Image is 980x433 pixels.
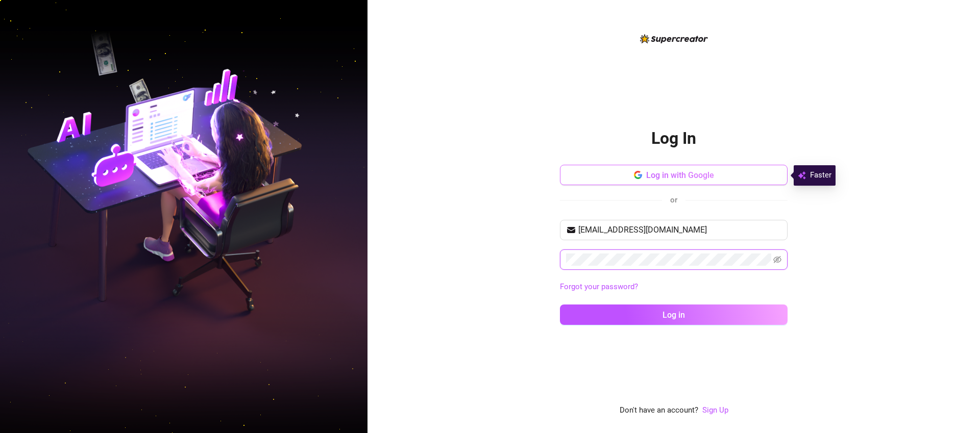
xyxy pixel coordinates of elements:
img: logo-BBDzfeDw.svg [640,34,708,43]
button: Log in with Google [560,165,788,185]
span: Faster [810,169,831,182]
input: Your email [578,224,781,236]
h2: Log In [651,128,696,149]
a: Forgot your password? [560,281,788,293]
a: Forgot your password? [560,282,638,291]
button: Log in [560,304,788,325]
a: Sign Up [702,404,728,417]
span: Log in with Google [646,170,714,180]
span: or [670,195,677,205]
span: Log in [663,310,685,320]
span: Don't have an account? [620,404,698,417]
span: eye-invisible [773,256,781,264]
img: svg%3e [798,169,806,182]
a: Sign Up [702,405,728,415]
